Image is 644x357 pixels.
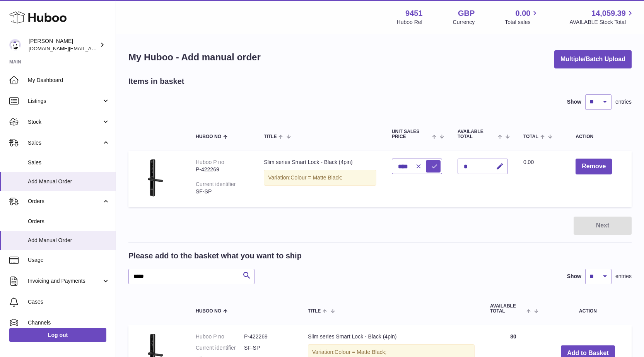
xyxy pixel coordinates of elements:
[244,344,292,352] dd: SF-SP
[28,218,110,225] span: Orders
[128,76,184,87] h2: Items in basket
[523,134,538,139] span: Total
[196,344,244,352] dt: Current identifier
[397,19,423,26] div: Huboo Ref
[290,174,342,181] span: Colour = Matte Black;
[9,328,106,342] a: Log out
[28,118,102,126] span: Stock
[453,19,475,26] div: Currency
[244,333,292,340] dd: P-422269
[196,188,248,195] div: SF-SP
[567,273,581,280] label: Show
[308,309,321,314] span: Title
[569,19,635,26] span: AVAILABLE Stock Total
[544,296,632,321] th: Action
[136,159,175,197] img: Slim series Smart Lock - Black (4pin)
[264,134,277,139] span: Title
[28,77,110,84] span: My Dashboard
[28,256,110,264] span: Usage
[335,349,386,355] span: Colour = Matte Black;
[458,8,475,19] strong: GBP
[196,333,244,340] dt: Huboo P no
[29,45,154,51] span: [DOMAIN_NAME][EMAIL_ADDRESS][DOMAIN_NAME]
[196,309,221,314] span: Huboo no
[505,8,539,26] a: 0.00 Total sales
[576,134,624,139] div: Action
[567,98,581,106] label: Show
[196,166,248,173] div: P-422269
[28,159,110,166] span: Sales
[128,51,261,63] h1: My Huboo - Add manual order
[392,129,430,139] span: Unit Sales Price
[28,198,102,205] span: Orders
[615,273,632,280] span: entries
[196,181,236,187] div: Current identifier
[128,251,302,261] h2: Please add to the basket what you want to ship
[28,319,110,326] span: Channels
[523,159,534,165] span: 0.00
[576,159,612,174] button: Remove
[615,98,632,106] span: entries
[256,151,384,207] td: Slim series Smart Lock - Black (4pin)
[458,129,496,139] span: AVAILABLE Total
[505,19,539,26] span: Total sales
[28,237,110,244] span: Add Manual Order
[28,139,102,147] span: Sales
[554,50,632,68] button: Multiple/Batch Upload
[591,8,626,19] span: 14,059.39
[490,304,524,314] span: AVAILABLE Total
[569,8,635,26] a: 14,059.39 AVAILABLE Stock Total
[9,39,21,51] img: amir.ch@gmail.com
[28,97,102,105] span: Listings
[405,8,423,19] strong: 9451
[196,134,221,139] span: Huboo no
[28,298,110,306] span: Cases
[264,170,376,186] div: Variation:
[29,38,98,52] div: [PERSON_NAME]
[516,8,531,19] span: 0.00
[28,178,110,185] span: Add Manual Order
[196,159,224,165] div: Huboo P no
[28,277,102,285] span: Invoicing and Payments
